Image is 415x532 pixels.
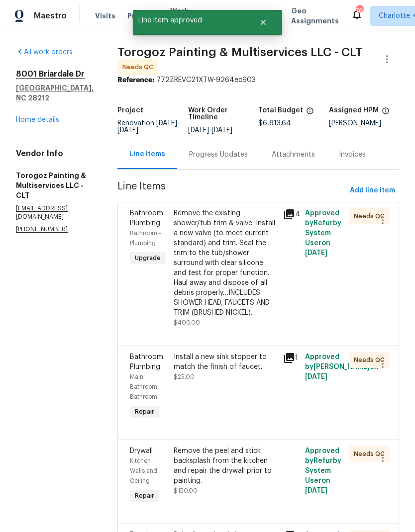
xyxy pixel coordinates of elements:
span: [DATE] [305,250,327,257]
button: Add line item [346,181,399,200]
span: - [117,120,180,134]
div: Install a new sink stopper to match the finish of faucet. [174,352,277,372]
span: [DATE] [211,127,232,134]
span: Add line item [350,184,395,197]
span: Projects [127,11,158,21]
span: Torogoz Painting & Multiservices LLC - CLT [117,46,363,58]
h5: Torogoz Painting & Multiservices LLC - CLT [16,171,94,200]
div: 76 [356,6,363,16]
span: Needs QC [354,211,389,221]
span: Repair [131,491,158,501]
span: Approved by [PERSON_NAME] on [305,354,379,380]
b: Reference: [117,77,154,84]
span: Approved by Refurby System User on [305,210,341,257]
div: Remove the existing shower/tub trim & valve. Install a new valve (to meet current standard) and t... [174,208,277,318]
h5: Total Budget [258,107,303,114]
div: Remove the peel and stick backsplash from the kitchen and repair the drywall prior to painting. [174,446,277,486]
div: 4 [283,208,299,220]
span: Drywall [130,447,153,454]
span: Needs QC [354,355,389,365]
a: Home details [16,116,59,123]
span: Renovation [117,120,180,134]
span: Bathroom Plumbing [130,210,163,227]
span: [DATE] [305,487,327,494]
span: Line item approved [133,10,247,31]
div: Attachments [272,150,315,160]
span: [DATE] [305,373,327,380]
div: Progress Updates [189,150,248,160]
span: Approved by Refurby System User on [305,447,341,494]
span: - [188,127,232,134]
div: 1 [283,352,299,364]
span: [DATE] [156,120,177,127]
h5: Assigned HPM [329,107,379,114]
button: Close [247,12,280,32]
span: The hpm assigned to this work order. [382,107,390,120]
div: [PERSON_NAME] [329,120,400,127]
span: $150.00 [174,488,198,494]
div: Invoices [339,150,366,160]
span: Line Items [117,181,346,200]
span: $6,813.64 [258,120,291,127]
span: Maestro [34,11,67,21]
h5: Project [117,107,143,114]
span: Needs QC [354,449,389,459]
span: Bathroom Plumbing [130,354,163,370]
span: Work Orders [170,6,196,26]
span: $400.00 [174,320,200,326]
span: Geo Assignments [291,6,339,26]
span: $25.00 [174,374,195,380]
span: Main Bathroom - Bathroom [130,374,161,400]
span: Needs QC [122,62,157,72]
div: Line Items [129,149,165,159]
a: All work orders [16,49,73,56]
span: Kitchen - Walls and Ceiling [130,458,157,484]
span: [DATE] [117,127,138,134]
span: The total cost of line items that have been proposed by Opendoor. This sum includes line items th... [306,107,314,120]
span: Repair [131,407,158,417]
div: 772ZREVC21XTW-9264ec903 [117,75,399,85]
h4: Vendor Info [16,149,94,159]
span: [DATE] [188,127,209,134]
span: Visits [95,11,115,21]
span: Upgrade [131,253,165,263]
span: Bathroom - Plumbing [130,230,161,246]
h5: Work Order Timeline [188,107,259,121]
